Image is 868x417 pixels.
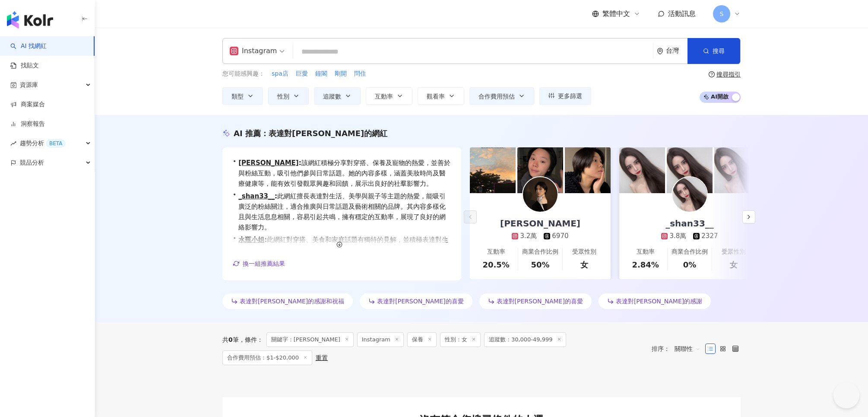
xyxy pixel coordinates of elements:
[523,177,558,212] img: KOL Avatar
[713,48,725,54] span: 搜尋
[497,298,583,305] span: 表達對[PERSON_NAME]的喜愛
[354,69,367,79] button: 問住
[46,139,66,148] div: BETA
[580,259,588,270] div: 女
[672,177,707,212] img: KOL Avatar
[222,87,263,105] button: 類型
[672,248,708,256] div: 商業合作比例
[652,342,705,356] div: 排序：
[271,69,289,79] button: spa店
[539,87,591,105] button: 更多篩選
[334,69,347,79] button: 剛開
[264,236,267,244] span: :
[222,336,239,343] div: 共 筆
[314,87,361,105] button: 追蹤數
[10,120,45,128] a: 洞察報告
[315,69,328,79] button: 鐘閣
[616,298,702,305] span: 表達對[PERSON_NAME]的感謝
[233,257,285,270] button: 換一組推薦結果
[10,140,16,146] span: rise
[552,232,568,241] div: 6970
[714,147,760,193] img: post-image
[833,382,859,408] iframe: Help Scout Beacon - Open
[20,75,38,95] span: 資源庫
[238,191,451,232] span: 此網紅擅長表達對生活、美學與親子等主題的熱愛，能吸引廣泛的粉絲關注，適合推廣與日常話題及藝術相關的品牌。其內容多樣化且與生活息息相關，容易引起共鳴，擁有穩定的互動率，展現了良好的網絡影響力。
[234,128,387,139] div: AI 推薦 ：
[657,48,663,54] span: environment
[299,159,301,167] span: :
[238,158,451,189] span: 該網紅積極分享對穿搭、保養及寵物的熱愛，並善於與粉絲互動，吸引他們參與日常話題。她的內容多樣，涵蓋美妝時尚及醫療健康等，能有效引發觀眾興趣和回饋，展示出良好的社羣影響力。
[469,87,534,105] button: 合作費用預估
[632,259,659,270] div: 2.84%
[637,248,655,256] div: 互動率
[238,159,298,167] a: [PERSON_NAME]
[233,191,451,232] div: •
[240,298,344,305] span: 表達對[PERSON_NAME]的感謝和祝福
[239,336,263,343] span: 條件 ：
[722,248,746,256] div: 受眾性別
[20,153,44,172] span: 競品分析
[669,232,686,241] div: 3.8萬
[243,260,285,267] span: 換一組推薦結果
[565,147,611,193] img: post-image
[266,332,354,347] span: 關鍵字：[PERSON_NAME]
[296,70,308,78] span: 巨愛
[231,93,244,100] span: 類型
[427,93,445,100] span: 觀看率
[470,147,516,193] img: post-image
[233,235,451,266] div: •
[484,332,566,347] span: 追蹤數：30,000-49,999
[238,235,451,266] span: 此網紅對穿搭、美食和家庭話題有獨特的見解，並積極表達對生活的熱愛。尤其在保養和日常話題的內容中，能引發較高的互動與觀看，展現出良好的內容吸引力，適合品牌合作。
[701,232,718,241] div: 2327
[323,93,341,100] span: 追蹤數
[440,332,481,347] span: 性別：女
[10,42,47,51] a: searchAI 找網紅
[272,70,288,78] span: spa店
[558,92,582,99] span: 更多篩選
[238,192,275,200] a: _shan33__
[357,332,404,347] span: Instagram
[687,38,740,64] button: 搜尋
[730,259,738,270] div: 女
[407,332,437,347] span: 保養
[269,129,387,138] span: 表達對[PERSON_NAME]的網紅
[230,44,277,58] div: Instagram
[315,70,327,78] span: 鐘閣
[316,354,328,361] div: 重置
[667,147,713,193] img: post-image
[478,93,515,100] span: 合作費用預估
[20,134,66,153] span: 趨勢分析
[470,193,611,279] a: [PERSON_NAME]3.2萬6970互動率20.5%商業合作比例50%受眾性別女
[716,71,741,78] div: 搜尋指引
[720,9,724,19] span: S
[709,71,715,77] span: question-circle
[275,192,277,200] span: :
[531,259,549,270] div: 50%
[7,11,53,29] img: logo
[572,248,596,256] div: 受眾性別
[295,69,308,79] button: 巨愛
[657,217,722,229] div: _shan33__
[619,147,665,193] img: post-image
[619,193,760,279] a: _shan33__3.8萬2327互動率2.84%商業合作比例0%受眾性別女
[520,232,537,241] div: 3.2萬
[602,9,630,19] span: 繁體中文
[366,87,412,105] button: 互動率
[491,217,589,229] div: [PERSON_NAME]
[375,93,393,100] span: 互動率
[228,336,233,343] span: 0
[377,298,463,305] span: 表達對[PERSON_NAME]的喜愛
[675,342,700,356] span: 關聯性
[522,248,558,256] div: 商業合作比例
[10,61,39,70] a: 找貼文
[335,70,347,78] span: 剛開
[354,70,366,78] span: 問住
[487,248,505,256] div: 互動率
[10,100,45,109] a: 商案媒合
[222,70,265,78] span: 您可能感興趣：
[418,87,464,105] button: 觀看率
[277,93,289,100] span: 性別
[238,236,264,244] a: 水瓶小姐
[222,350,312,365] span: 合作費用預估：$1-$20,000
[683,259,697,270] div: 0%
